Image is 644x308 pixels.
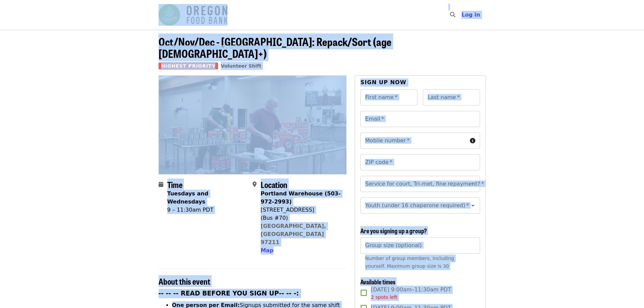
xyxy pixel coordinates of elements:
input: ZIP code [360,154,480,170]
i: circle-info icon [470,138,475,144]
span: 2 spots left [371,294,397,300]
span: Time [167,179,183,190]
img: Oct/Nov/Dec - Portland: Repack/Sort (age 16+) organized by Oregon Food Bank [159,76,347,174]
div: (Bus #70) [261,214,341,222]
span: Sign up now [360,79,406,86]
i: calendar icon [159,181,163,188]
div: 9 – 11:30am PDT [167,206,247,214]
span: About this event [159,275,210,287]
button: Map [261,246,273,255]
i: search icon [450,11,455,18]
button: Open [468,201,478,210]
input: Mobile number [360,133,467,149]
strong: -- -- -- READ BEFORE YOU SIGN UP-- -- -: [159,290,299,297]
span: Are you signing up a group? [360,226,427,235]
span: Available times [360,277,396,286]
span: Map [261,247,273,254]
i: map-marker-alt icon [253,181,257,188]
input: First name [360,89,418,105]
div: [STREET_ADDRESS] [261,206,341,214]
span: Log in [461,11,480,18]
button: Open [468,179,478,189]
input: Last name [423,89,480,105]
span: Number of group members, including yourself. Maximum group size is 30 [365,256,454,269]
a: [GEOGRAPHIC_DATA], [GEOGRAPHIC_DATA] 97211 [261,223,326,245]
button: Log in [456,8,485,22]
strong: Portland Warehouse (503-972-2993) [261,190,341,205]
input: Search [459,7,465,23]
span: [DATE] 9:00am–11:30am PDT [371,286,451,301]
input: [object Object] [360,237,480,254]
a: Volunteer Shift [221,63,261,69]
strong: Tuesdays and Wednesdays [167,190,209,205]
span: Oct/Nov/Dec - [GEOGRAPHIC_DATA]: Repack/Sort (age [DEMOGRAPHIC_DATA]+) [159,33,391,61]
span: Highest Priority [159,63,218,69]
span: Location [261,179,287,190]
input: Email [360,111,480,127]
img: Oregon Food Bank - Home [159,4,228,26]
